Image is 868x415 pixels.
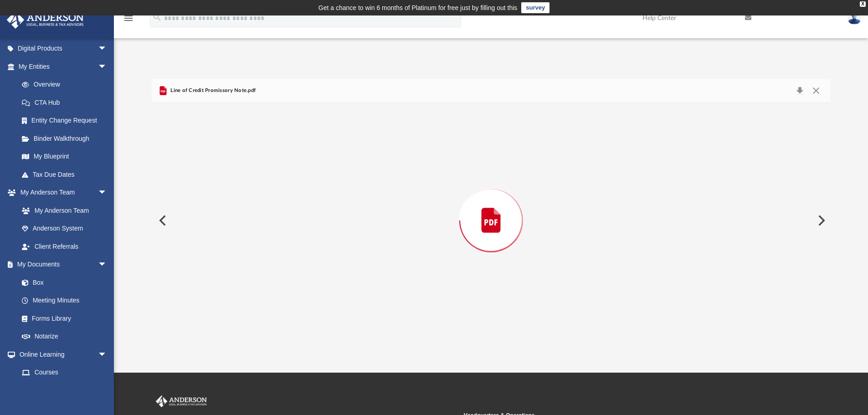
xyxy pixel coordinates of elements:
div: Get a chance to win 6 months of Platinum for free just by filling out this [318,2,518,13]
a: Courses [13,364,116,382]
a: Digital Productsarrow_drop_down [6,40,121,58]
img: Anderson Advisors Platinum Portal [4,11,87,29]
a: Forms Library [13,309,112,328]
a: Tax Due Dates [13,165,121,184]
a: My Blueprint [13,148,116,166]
span: Line of Credit Promissory Note.pdf [169,87,256,95]
a: My Anderson Team [13,201,112,220]
a: Online Learningarrow_drop_down [6,345,116,364]
span: arrow_drop_down [98,40,116,58]
button: Previous File [152,208,172,233]
a: My Documentsarrow_drop_down [6,256,116,274]
span: arrow_drop_down [98,184,116,202]
div: Preview [152,79,831,338]
a: My Anderson Teamarrow_drop_down [6,184,116,202]
i: search [152,12,162,22]
button: Close [808,84,824,97]
img: User Pic [847,11,861,25]
a: survey [521,2,550,13]
a: Box [13,273,112,292]
i: menu [123,13,134,24]
span: arrow_drop_down [98,256,116,274]
a: Client Referrals [13,237,116,256]
a: CTA Hub [13,93,121,112]
a: Video Training [13,381,112,400]
span: arrow_drop_down [98,345,116,364]
a: Entity Change Request [13,112,121,130]
div: close [860,1,866,7]
a: Meeting Minutes [13,292,116,310]
button: Download [791,84,808,97]
img: Anderson Advisors Platinum Portal [154,395,209,407]
a: Notarize [13,328,116,346]
a: My Entitiesarrow_drop_down [6,57,121,76]
span: arrow_drop_down [98,57,116,76]
button: Next File [811,208,831,233]
a: Overview [13,76,121,94]
a: Binder Walkthrough [13,129,121,148]
a: Anderson System [13,220,116,238]
a: menu [123,17,134,24]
